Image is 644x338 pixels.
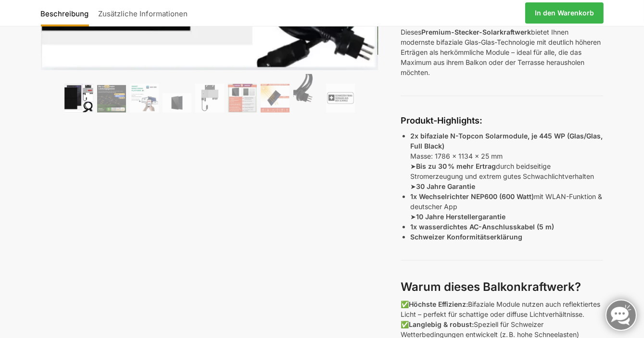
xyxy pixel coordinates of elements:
[409,300,468,308] strong: Höchste Effizienz:
[416,213,505,221] strong: 10 Jahre Herstellergarantie
[261,84,290,113] img: Bificial 30 % mehr Leistung
[130,84,159,113] img: Balkonkraftwerk 890/600 Watt bificial Glas/Glas – Bild 3
[410,223,554,231] strong: 1x wasserdichtes AC-Anschlusskabel (5 m)
[410,132,603,150] strong: 2x bifaziale N-Topcon Solarmodule, je 445 WP (Glas/Glas, Full Black)
[97,85,126,113] img: Balkonkraftwerk 890/600 Watt bificial Glas/Glas – Bild 2
[195,84,224,113] img: Balkonkraftwerk 890/600 Watt bificial Glas/Glas – Bild 5
[163,93,191,113] img: Maysun
[401,115,482,125] strong: Produkt-Highlights:
[410,191,603,222] p: mit WLAN-Funktion & deutscher App ➤
[228,84,257,113] img: Bificial im Vergleich zu billig Modulen
[41,1,94,25] a: Beschreibung
[525,2,604,24] a: In den Warenkorb
[409,320,474,328] strong: Langlebig & robust:
[421,28,531,36] strong: Premium-Stecker-Solarkraftwerk
[64,84,93,113] img: Bificiales Hochleistungsmodul
[416,162,496,170] strong: Bis zu 30 % mehr Ertrag
[410,233,522,241] strong: Schweizer Konformitätserklärung
[401,27,603,77] p: Dieses bietet Ihnen modernste bifaziale Glas-Glas-Technologie mit deutlich höheren Erträgen als h...
[401,280,581,294] strong: Warum dieses Balkonkraftwerk?
[326,84,355,113] img: Balkonkraftwerk 890/600 Watt bificial Glas/Glas – Bild 9
[94,1,193,25] a: Zusätzliche Informationen
[410,192,534,200] strong: 1x Wechselrichter NEP600 (600 Watt)
[410,131,603,191] p: Masse: 1786 x 1134 x 25 mm ➤ durch beidseitige Stromerzeugung und extrem gutes Schwachlichtverhal...
[416,182,475,190] strong: 30 Jahre Garantie
[293,74,322,113] img: Anschlusskabel-3meter_schweizer-stecker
